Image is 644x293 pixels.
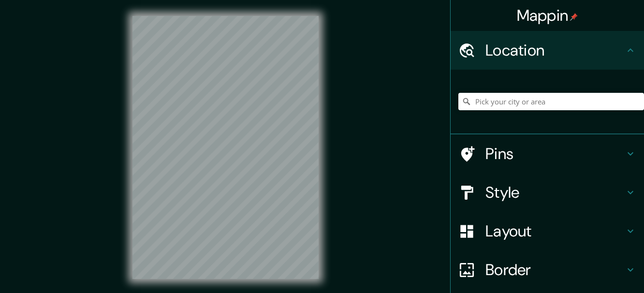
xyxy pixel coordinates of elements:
[458,93,644,110] input: Pick your city or area
[570,13,578,21] img: pin-icon.png
[451,250,644,289] div: Border
[485,183,625,202] h4: Style
[132,16,319,279] canvas: Map
[451,212,644,250] div: Layout
[485,144,625,163] h4: Pins
[517,6,578,25] h4: Mappin
[451,134,644,173] div: Pins
[451,31,644,70] div: Location
[485,260,625,279] h4: Border
[451,173,644,212] div: Style
[485,221,625,241] h4: Layout
[485,41,625,60] h4: Location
